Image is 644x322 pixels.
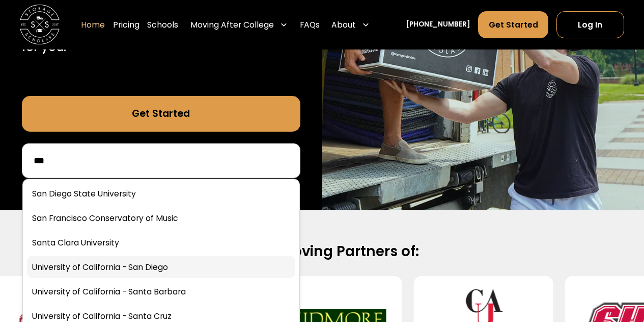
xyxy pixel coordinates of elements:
a: Home [81,11,105,39]
a: Log In [556,11,624,38]
div: About [327,11,374,39]
a: [PHONE_NUMBER] [406,20,470,31]
h2: Official Moving Partners of: [32,242,612,261]
a: Get Started [22,96,300,132]
div: About [331,19,356,31]
div: Moving After College [186,11,292,39]
a: Pricing [113,11,139,39]
a: home [20,5,60,45]
a: Get Started [478,11,548,38]
a: Schools [147,11,178,39]
img: Storage Scholars main logo [20,5,60,45]
div: Moving After College [190,19,274,31]
a: FAQs [300,11,320,39]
